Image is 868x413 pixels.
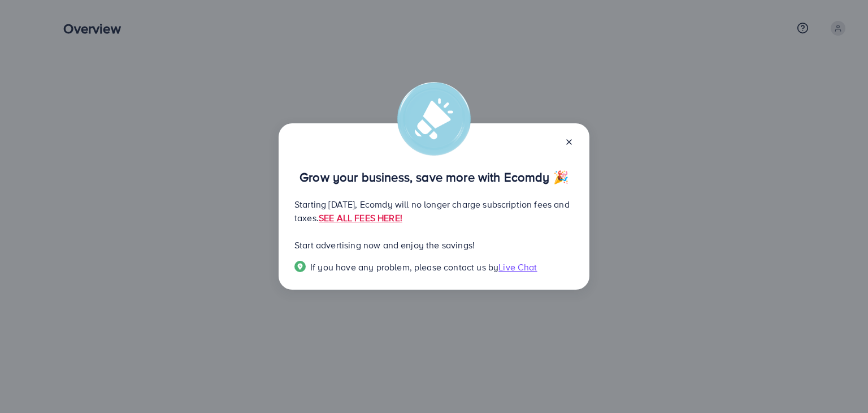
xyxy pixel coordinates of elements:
[294,238,574,252] p: Start advertising now and enjoy the savings!
[294,170,574,184] p: Grow your business, save more with Ecomdy 🎉
[319,212,402,224] a: SEE ALL FEES HERE!
[397,82,471,156] img: alert
[498,261,537,273] span: Live Chat
[294,261,306,272] img: Popup guide
[310,261,498,273] span: If you have any problem, please contact us by
[294,197,574,225] p: Starting [DATE], Ecomdy will no longer charge subscription fees and taxes.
